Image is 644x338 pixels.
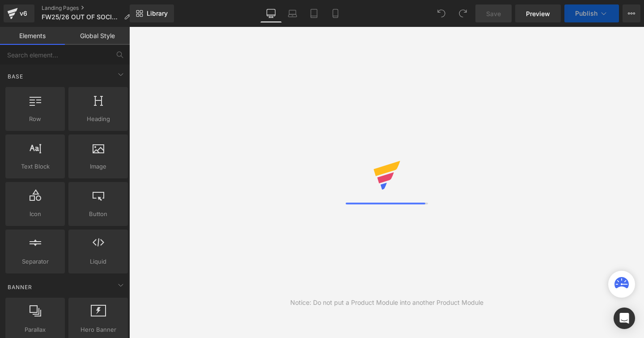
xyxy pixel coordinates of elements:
[515,4,561,22] a: Preview
[260,4,282,22] a: Desktop
[71,209,125,219] span: Button
[71,257,125,266] span: Liquid
[8,325,62,334] span: Parallax
[432,4,450,22] button: Undo
[282,4,303,22] a: Laptop
[71,162,125,171] span: Image
[4,4,34,22] a: v6
[130,4,174,22] a: New Library
[71,325,125,334] span: Hero Banner
[42,4,137,12] a: Landing Pages
[147,9,168,17] span: Library
[42,13,120,21] span: FW25/26 OUT OF SOCIETY
[526,9,550,18] span: Preview
[8,114,62,124] span: Row
[303,4,325,22] a: Tablet
[7,283,33,291] span: Banner
[8,209,62,219] span: Icon
[65,27,130,45] a: Global Style
[623,4,640,22] button: More
[564,4,619,22] button: Publish
[486,9,501,18] span: Save
[18,8,29,19] div: v6
[8,162,62,171] span: Text Block
[325,4,346,22] a: Mobile
[575,10,597,17] span: Publish
[7,72,24,81] span: Base
[290,298,483,308] div: Notice: Do not put a Product Module into another Product Module
[454,4,472,22] button: Redo
[8,257,62,266] span: Separator
[614,308,635,329] div: Open Intercom Messenger
[71,114,125,124] span: Heading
